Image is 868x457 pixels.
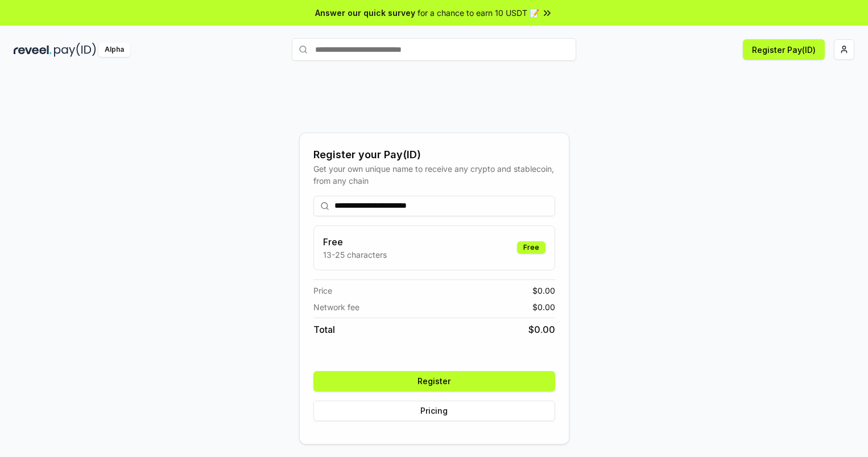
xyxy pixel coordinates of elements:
[528,323,555,336] span: $ 0.00
[54,43,96,57] img: pay_id
[532,285,555,297] span: $ 0.00
[323,249,387,261] p: 13-25 characters
[315,7,415,19] span: Answer our quick survey
[313,371,555,392] button: Register
[532,301,555,313] span: $ 0.00
[418,7,539,19] span: for a chance to earn 10 USDT 📝
[313,301,359,313] span: Network fee
[323,235,387,249] h3: Free
[313,401,555,421] button: Pricing
[14,43,52,57] img: reveel_dark
[313,163,555,187] div: Get your own unique name to receive any crypto and stablecoin, from any chain
[313,285,332,297] span: Price
[743,39,825,60] button: Register Pay(ID)
[98,43,130,57] div: Alpha
[313,323,335,336] span: Total
[313,147,555,163] div: Register your Pay(ID)
[517,241,545,254] div: Free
